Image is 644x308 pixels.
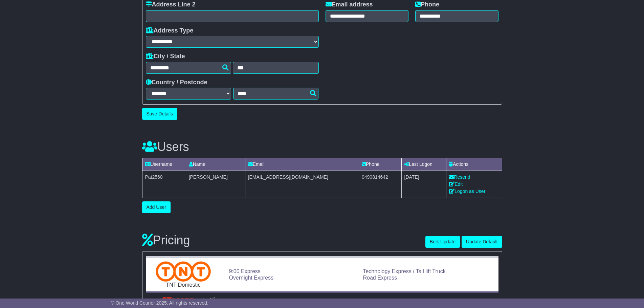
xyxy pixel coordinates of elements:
[425,236,460,248] button: Bulk Update
[245,158,359,171] td: Email
[401,158,446,171] td: Last Logon
[146,27,194,35] label: Address Type
[326,1,373,8] label: Email address
[142,158,186,171] td: Username
[359,158,402,171] td: Phone
[401,171,446,198] td: [DATE]
[446,158,502,171] td: Actions
[449,189,485,194] a: Logon as User
[146,79,207,86] label: Country / Postcode
[359,171,402,198] td: 0490814642
[149,282,218,288] div: TNT Domestic
[363,268,445,274] a: Technology Express / Tail lift Truck
[146,53,185,60] label: City / State
[146,1,196,8] label: Address Line 2
[142,108,178,120] button: Save Details
[415,1,439,8] label: Phone
[156,261,211,282] img: TNT Domestic
[449,174,470,180] a: Resend
[462,236,502,248] button: Update Default
[142,234,425,247] h3: Pricing
[449,181,463,187] a: Edit
[142,201,171,213] button: Add User
[186,158,245,171] td: Name
[229,268,260,274] a: 9:00 Express
[186,171,245,198] td: [PERSON_NAME]
[363,275,397,281] a: Road Express
[142,140,502,154] h3: Users
[111,300,208,306] span: © One World Courier 2025. All rights reserved.
[245,171,359,198] td: [EMAIL_ADDRESS][DOMAIN_NAME]
[229,275,273,281] a: Overnight Express
[142,171,186,198] td: Pat2560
